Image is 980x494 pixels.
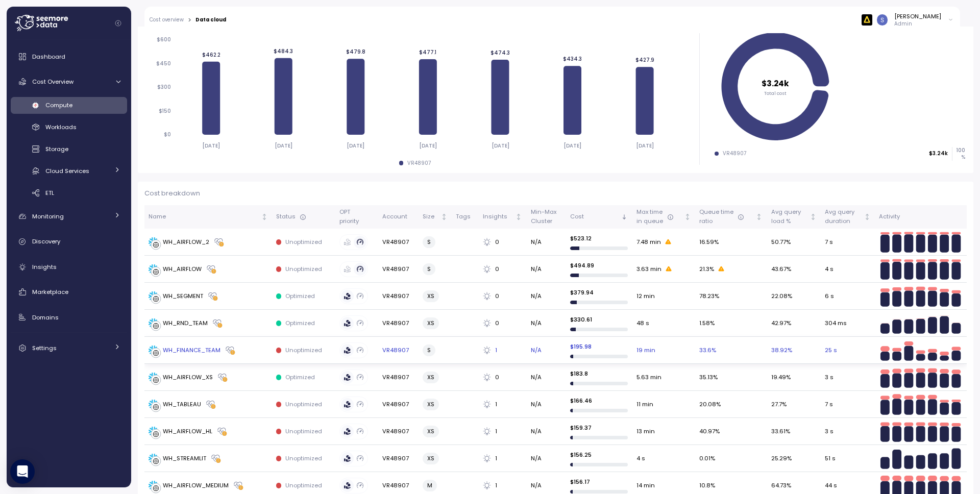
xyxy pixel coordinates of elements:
tspan: $462.2 [202,52,220,58]
div: Max time in queue [636,208,682,226]
td: 6 s [821,283,875,310]
div: 0 [483,319,523,328]
span: XS [427,318,434,329]
div: Size [423,212,439,221]
span: S [427,264,431,275]
p: $ 379.94 [570,288,628,297]
div: 1 [483,346,523,355]
div: WH_AIRFLOW [163,265,202,274]
th: Max timein queueNot sorted [632,205,695,229]
p: $ 494.89 [570,261,628,269]
div: WH_STREAMLIT [163,454,206,463]
td: 3 s [821,418,875,445]
a: Cost Overview [11,71,127,92]
tspan: $474.3 [491,50,510,56]
p: Unoptimized [285,427,322,435]
th: SizeNot sorted [419,205,452,229]
div: 0 [483,238,523,247]
span: 11 min [636,400,653,409]
span: XS [427,426,434,437]
span: 22.08 % [771,292,792,301]
p: Optimized [285,292,315,300]
div: Not sorted [810,213,817,220]
div: WH_AIRFLOW_MEDIUM [163,481,229,490]
span: Cost Overview [32,78,73,86]
span: 7.48 min [636,238,661,247]
td: N/A [527,310,566,337]
tspan: [DATE] [202,142,220,149]
td: VR48907 [378,310,419,337]
a: Workloads [11,119,127,136]
span: 13 min [636,427,655,436]
tspan: [DATE] [491,142,509,149]
span: 33.61 % [771,427,790,436]
span: Cloud Services [45,167,89,175]
div: WH_AIRFLOW_HL [163,427,212,436]
p: Cost breakdown [144,188,967,199]
div: WH_AIRFLOW_2 [163,238,209,247]
div: Avg query load % [771,208,808,226]
a: Settings [11,338,127,358]
span: Compute [45,101,72,109]
tspan: [DATE] [635,142,653,149]
td: N/A [527,256,566,283]
span: 14 min [636,481,655,490]
div: Not sorted [515,213,522,220]
span: S [427,345,431,356]
th: CostSorted descending [566,205,632,229]
p: $ 156.17 [570,478,628,486]
span: Discovery [32,237,60,245]
span: 50.77 % [771,238,791,247]
span: 38.92 % [771,346,792,355]
span: 1.58 % [699,319,715,328]
span: XS [427,399,434,410]
th: NameNot sorted [144,205,272,229]
span: 19 min [636,346,655,355]
div: OPT priority [339,208,374,226]
span: XS [427,453,434,464]
span: Storage [45,145,68,153]
td: VR48907 [378,256,419,283]
tspan: $479.8 [346,48,365,55]
a: Compute [11,97,127,114]
tspan: $300 [157,84,171,91]
span: ETL [45,189,54,197]
tspan: Total cost [764,90,787,96]
span: S [427,237,431,248]
span: 25.29 % [771,454,792,463]
p: $ 183.8 [570,369,628,378]
tspan: [DATE] [419,142,437,149]
div: Not sorted [440,213,448,220]
p: $ 156.25 [570,451,628,459]
a: Monitoring [11,206,127,227]
div: Tags [456,212,474,221]
td: VR48907 [378,391,419,418]
img: ACg8ocLCy7HMj59gwelRyEldAl2GQfy23E10ipDNf0SDYCnD3y85RA=s96-c [877,14,888,25]
button: Collapse navigation [112,19,125,27]
div: Status [276,212,331,221]
a: Marketplace [11,282,127,302]
a: ETL [11,184,127,201]
p: Admin [894,20,941,28]
p: Unoptimized [285,481,322,489]
img: 6628aa71fabf670d87b811be.PNG [862,14,872,25]
span: 48 s [636,319,649,328]
td: VR48907 [378,445,419,472]
div: Sorted descending [621,213,628,220]
th: Avg querydurationNot sorted [821,205,875,229]
span: 27.7 % [771,400,787,409]
div: 1 [483,400,523,409]
div: Not sorted [864,213,871,220]
span: Marketplace [32,288,68,296]
div: VR48907 [723,150,746,157]
div: Not sorted [261,213,268,220]
span: Settings [32,344,57,352]
span: 5.63 min [636,373,661,382]
tspan: $450 [156,60,171,67]
span: M [427,480,432,491]
tspan: $3.24k [762,78,789,89]
td: N/A [527,418,566,445]
span: 10.8 % [699,481,715,490]
a: Cloud Services [11,162,127,179]
span: Dashboard [32,53,65,61]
